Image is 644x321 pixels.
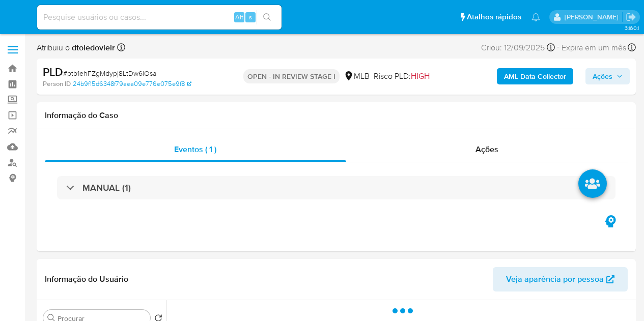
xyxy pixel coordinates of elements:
span: Atribuiu o [37,42,115,53]
a: Notificações [531,13,540,21]
h1: Informação do Usuário [45,274,128,284]
span: - [557,41,559,54]
span: Ações [593,68,612,84]
h1: Informação do Caso [45,110,628,121]
span: HIGH [411,70,430,82]
b: PLD [43,64,63,80]
button: AML Data Collector [497,68,573,84]
a: 24b9f15d6348f79aea09e776e075e9f8 [73,79,191,89]
button: Veja aparência por pessoa [493,267,628,291]
span: Expira em um mês [562,42,626,53]
p: OPEN - IN REVIEW STAGE I [243,69,340,83]
div: MANUAL (1) [57,176,615,199]
div: MLB [344,71,370,82]
span: # ptb1ehFZgMdypj8LtDw6lOsa [63,68,156,78]
button: search-icon [257,10,277,24]
b: AML Data Collector [504,68,566,84]
span: Atalhos rápidos [467,12,521,22]
span: Risco PLD: [374,71,430,82]
h3: MANUAL (1) [82,182,131,193]
b: dtoledovieir [70,42,115,53]
div: Criou: 12/09/2025 [481,41,555,54]
span: Ações [475,143,498,155]
span: s [249,12,252,22]
span: Veja aparência por pessoa [506,267,604,291]
a: Sair [626,12,636,22]
b: Person ID [43,79,71,89]
span: Alt [235,12,243,22]
input: Pesquise usuários ou casos... [37,11,282,24]
button: Ações [585,68,630,84]
span: Eventos ( 1 ) [174,143,216,155]
p: danilo.toledo@mercadolivre.com [565,12,622,22]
